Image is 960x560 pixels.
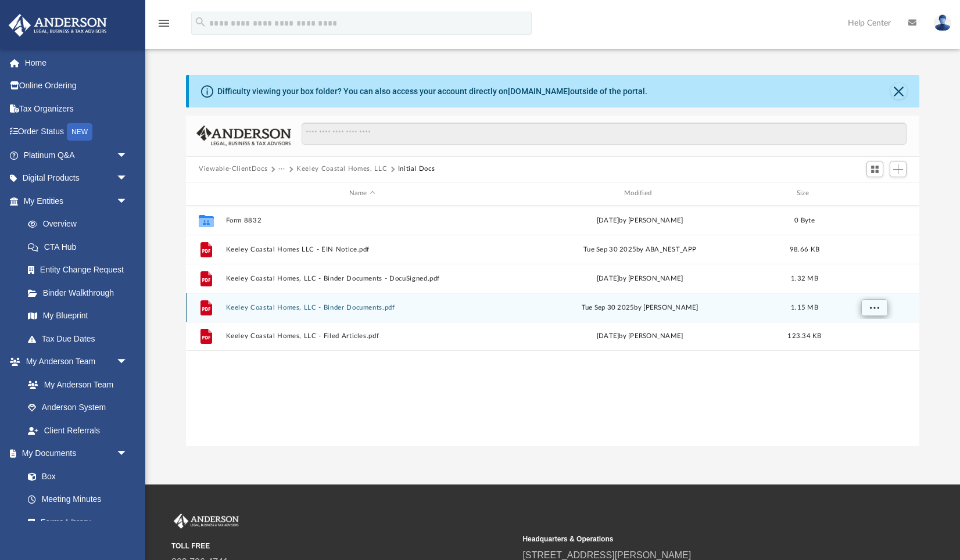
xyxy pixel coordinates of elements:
span: arrow_drop_down [116,189,139,213]
a: My Anderson Team [16,373,134,396]
a: Order StatusNEW [8,120,145,144]
a: Client Referrals [16,419,139,442]
a: [DOMAIN_NAME] [508,87,570,96]
a: Binder Walkthrough [16,281,145,304]
span: 123.34 KB [787,333,821,339]
a: My Blueprint [16,304,139,328]
small: TOLL FREE [171,541,514,551]
div: by [PERSON_NAME] [504,215,776,225]
a: Tax Organizers [8,97,145,120]
span: arrow_drop_down [116,350,139,374]
i: search [194,16,207,28]
a: [STREET_ADDRESS][PERSON_NAME] [522,550,691,560]
a: menu [157,22,171,30]
button: Switch to Grid View [866,161,884,177]
a: Box [16,465,134,488]
button: Initial Docs [398,164,435,174]
i: menu [157,16,171,30]
a: Overview [16,213,145,236]
button: More options [861,299,888,316]
button: Form 8832 [226,217,499,224]
button: Keeley Coastal Homes, LLC - Filed Articles.pdf [226,332,499,340]
div: id [833,188,914,199]
div: id [191,188,220,199]
div: Size [782,188,828,199]
span: 0 Byte [794,217,815,223]
a: CTA Hub [16,235,145,259]
span: arrow_drop_down [116,143,139,167]
a: My Anderson Teamarrow_drop_down [8,350,139,374]
button: Keeley Coastal Homes, LLC [296,164,387,174]
div: [DATE] by [PERSON_NAME] [504,273,776,283]
div: NEW [67,123,92,141]
div: Difficulty viewing your box folder? You can also access your account directly on outside of the p... [217,85,647,98]
a: My Entitiesarrow_drop_down [8,189,145,213]
img: User Pic [934,15,951,31]
a: Forms Library [16,511,134,534]
span: 1.32 MB [791,275,818,281]
a: Meeting Minutes [16,488,139,511]
span: [DATE] [597,217,619,223]
a: Digital Productsarrow_drop_down [8,167,145,190]
div: grid [186,206,919,447]
a: Platinum Q&Aarrow_drop_down [8,143,145,167]
a: Anderson System [16,396,139,419]
a: Online Ordering [8,74,145,98]
button: Keeley Coastal Homes, LLC - Binder Documents - DocuSigned.pdf [226,275,499,282]
div: Tue Sep 30 2025 by ABA_NEST_APP [504,244,776,254]
div: [DATE] by [PERSON_NAME] [504,331,776,342]
a: Entity Change Request [16,259,145,282]
span: 1.15 MB [791,304,818,310]
button: ··· [278,164,286,174]
a: My Documentsarrow_drop_down [8,442,139,465]
button: Keeley Coastal Homes LLC - EIN Notice.pdf [226,246,499,253]
a: Tax Due Dates [16,327,145,350]
button: Viewable-ClientDocs [199,164,267,174]
button: Close [891,83,907,99]
div: Tue Sep 30 2025 by [PERSON_NAME] [504,302,776,313]
button: Add [890,161,907,177]
img: Anderson Advisors Platinum Portal [5,14,110,37]
div: Modified [503,188,776,199]
span: arrow_drop_down [116,442,139,466]
small: Headquarters & Operations [522,534,865,544]
a: Home [8,51,145,74]
span: arrow_drop_down [116,167,139,191]
div: Name [225,188,499,199]
span: 98.66 KB [790,246,819,252]
button: Keeley Coastal Homes, LLC - Binder Documents.pdf [226,304,499,311]
input: Search files and folders [302,123,907,145]
img: Anderson Advisors Platinum Portal [171,514,241,529]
